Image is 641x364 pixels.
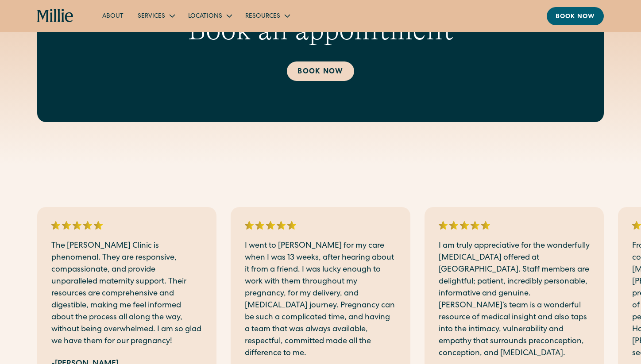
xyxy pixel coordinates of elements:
[245,12,280,21] div: Resources
[188,12,222,21] div: Locations
[547,7,604,25] a: Book now
[37,9,74,23] a: home
[138,12,165,21] div: Services
[181,8,238,23] div: Locations
[556,12,595,22] div: Book now
[245,221,296,230] img: 5 stars rating
[51,240,202,348] p: The [PERSON_NAME] Clinic is phenomenal. They are responsive, compassionate, and provide unparalle...
[439,221,490,230] img: 5 stars rating
[51,221,103,230] img: 5 stars rating
[439,240,590,360] p: I am truly appreciative for the wonderfully [MEDICAL_DATA] offered at [GEOGRAPHIC_DATA]. Staff me...
[287,61,354,81] a: Book Now
[245,240,396,360] p: I went to [PERSON_NAME] for my care when I was 13 weeks, after hearing about it from a friend. I ...
[95,8,131,23] a: About
[238,8,296,23] div: Resources
[131,8,181,23] div: Services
